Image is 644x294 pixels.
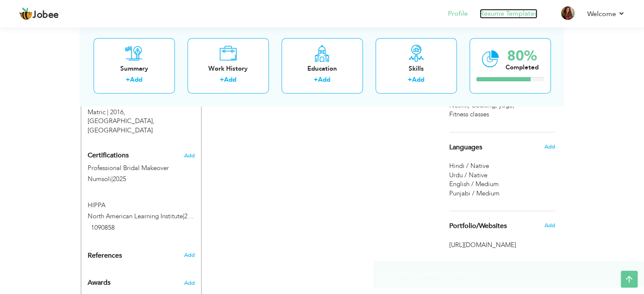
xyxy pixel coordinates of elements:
span: User profile updated successfully. [382,270,475,278]
span: Numsoli [88,175,111,183]
span: English / Medium [449,180,499,188]
span: Add [544,143,555,151]
span: Awards [88,279,111,287]
a: Jobee [19,7,59,21]
span: Hindi / Native [449,162,489,170]
div: Matric, 2016 [81,95,201,135]
span: Add [544,222,555,229]
span: Matric, Universal secondary school, 2016 [88,108,125,116]
label: + [220,76,224,85]
a: Add [130,76,142,84]
span: 2024 [184,212,198,220]
span: Certifications [88,151,129,160]
div: Share your links of online work [443,211,561,241]
span: North American Learning Institute [88,212,183,220]
span: Portfolio/Websites [449,223,507,230]
div: Skills [382,64,450,73]
span: Jobee [33,11,59,20]
span: [GEOGRAPHIC_DATA], [GEOGRAPHIC_DATA] [88,117,155,134]
label: + [408,76,412,85]
a: Add [318,76,330,84]
label: 1090858 [91,223,115,232]
label: HIPPA [88,201,195,210]
span: Fitness classes [449,110,491,119]
div: Education [288,64,356,73]
div: 80% [506,49,539,63]
span: 2025 [113,175,126,183]
div: Completed [506,63,539,72]
span: [URL][DOMAIN_NAME] [449,241,555,250]
span: Add [184,251,194,259]
img: Profile Img [561,6,575,20]
span: Languages [449,144,482,151]
label: + [126,76,130,85]
label: Professional Bridal Makeover [88,164,195,173]
a: Profile [448,9,468,19]
span: Add the certifications you’ve earned. [184,153,195,159]
span: Add [184,279,194,287]
span: References [88,252,122,260]
div: Add the awards you’ve earned. [81,271,201,291]
div: Add the reference. [81,251,201,264]
div: Work History [194,64,262,73]
img: jobee.io [19,7,33,21]
a: Welcome [587,9,625,19]
a: Add [224,76,236,84]
span: | [183,212,184,220]
span: Punjabi / Medium [449,189,500,198]
span: × [629,270,635,278]
div: Summary [100,64,168,73]
a: Resume Templates [480,9,537,19]
label: + [314,76,318,85]
span: | [111,175,113,183]
span: Urdu / Native [449,171,487,179]
div: Show your familiar languages. [449,132,555,198]
a: Add [412,76,424,84]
